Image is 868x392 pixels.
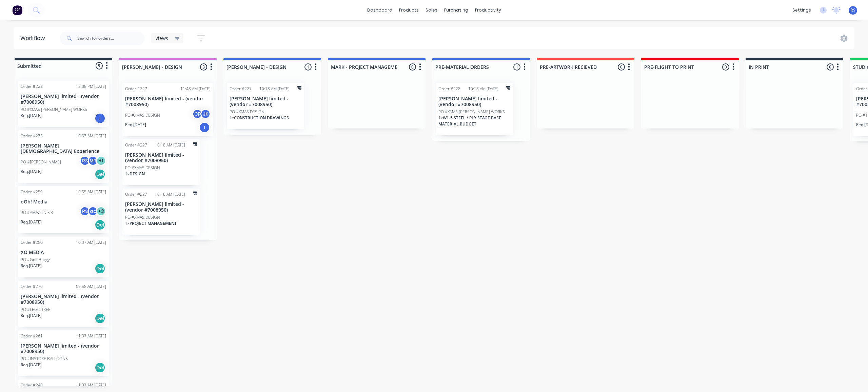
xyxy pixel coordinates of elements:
[18,81,109,127] div: Order #22812:08 PM [DATE][PERSON_NAME] limited - (vendor #7008950)PO #XMAS [PERSON_NAME] WORKSReq...
[192,109,202,119] div: CP
[76,283,106,290] div: 09:58 AM [DATE]
[21,106,87,113] p: PO #XMAS [PERSON_NAME] WORKS
[21,333,43,339] div: Order #261
[88,156,98,166] div: MT
[95,263,105,274] div: Del
[18,237,109,277] div: Order #25010:07 AM [DATE]XO MEDIAPO #Golf BuggyReq.[DATE]Del
[122,139,200,185] div: Order #22710:18 AM [DATE][PERSON_NAME] limited - (vendor #7008950)PO #XMAS DESIGN1xDESIGN
[125,214,160,220] p: PO #XMAS DESIGN
[230,96,301,107] p: [PERSON_NAME] limited - (vendor #7008950)
[234,115,289,121] span: CONSTRUCTION DRAWINGS
[76,133,106,139] div: 10:53 AM [DATE]
[230,115,234,121] span: 1 x
[122,189,200,235] div: Order #22710:18 AM [DATE][PERSON_NAME] limited - (vendor #7008950)PO #XMAS DESIGN1xPROJECT MANAGE...
[96,206,106,216] div: + 3
[21,263,42,269] p: Req. [DATE]
[21,189,43,195] div: Order #259
[436,83,513,135] div: Order #22810:18 AM [DATE][PERSON_NAME] limited - (vendor #7008950)PO #XMAS [PERSON_NAME] WORKS1xW...
[155,191,185,197] div: 10:18 AM [DATE]
[76,83,106,90] div: 12:08 PM [DATE]
[438,96,510,107] p: [PERSON_NAME] limited - (vendor #7008950)
[125,152,197,164] p: [PERSON_NAME] limited - (vendor #7008950)
[95,169,105,180] div: Del
[76,333,106,339] div: 11:37 AM [DATE]
[21,133,43,139] div: Order #235
[850,7,855,13] span: RS
[21,210,53,216] p: PO #AMAZON X 3
[76,239,106,246] div: 10:07 AM [DATE]
[438,115,501,127] span: W1-5 STEEL / PLY STAGE BASE MATERIAL BUDGET
[21,169,42,175] p: Req. [DATE]
[77,32,144,45] input: Search for orders...
[18,281,109,327] div: Order #27009:58 AM [DATE][PERSON_NAME] limited - (vendor #7008950)PO #LEGO TREEReq.[DATE]Del
[122,83,213,136] div: Order #22711:48 AM [DATE][PERSON_NAME] limited - (vendor #7008950)PO #XMAS DESIGNCPJKReq.[DATE]I
[21,113,42,119] p: Req. [DATE]
[125,142,147,148] div: Order #227
[396,5,422,15] div: products
[21,382,43,388] div: Order #240
[125,112,160,118] p: PO #XMAS DESIGN
[125,86,147,92] div: Order #227
[422,5,441,15] div: sales
[96,156,106,166] div: + 1
[200,109,211,119] div: JK
[21,250,106,255] p: XO MEDIA
[230,86,252,92] div: Order #227
[199,122,210,133] div: I
[20,34,48,42] div: Workflow
[21,257,50,263] p: PO #Golf Buggy
[80,156,90,166] div: RS
[21,159,61,165] p: PO #[PERSON_NAME]
[125,122,146,128] p: Req. [DATE]
[21,239,43,246] div: Order #250
[21,307,51,313] p: PO #LEGO TREE
[125,165,160,171] p: PO #XMAS DESIGN
[12,5,22,15] img: Factory
[364,5,396,15] a: dashboard
[21,83,43,90] div: Order #228
[21,283,43,290] div: Order #270
[21,313,42,319] p: Req. [DATE]
[18,130,109,183] div: Order #23510:53 AM [DATE][PERSON_NAME][DEMOGRAPHIC_DATA] ExperiencePO #[PERSON_NAME]RSMT+1Req.[DA...
[76,382,106,388] div: 11:37 AM [DATE]
[21,362,42,368] p: Req. [DATE]
[21,356,68,362] p: PO #INSTORE BALLOONS
[21,143,106,155] p: [PERSON_NAME][DEMOGRAPHIC_DATA] Experience
[95,313,105,324] div: Del
[155,142,185,148] div: 10:18 AM [DATE]
[789,5,814,15] div: settings
[125,191,147,197] div: Order #227
[468,86,498,92] div: 10:18 AM [DATE]
[259,86,290,92] div: 10:18 AM [DATE]
[438,86,460,92] div: Order #228
[18,330,109,376] div: Order #26111:37 AM [DATE][PERSON_NAME] limited - (vendor #7008950)PO #INSTORE BALLOONSReq.[DATE]Del
[125,220,130,226] span: 1 x
[130,171,145,177] span: DESIGN
[21,294,106,305] p: [PERSON_NAME] limited - (vendor #7008950)
[230,109,264,115] p: PO #XMAS DESIGN
[125,201,197,213] p: [PERSON_NAME] limited - (vendor #7008950)
[130,220,177,226] span: PROJECT MANAGEMENT
[155,35,168,42] span: Views
[472,5,505,15] div: productivity
[21,343,106,355] p: [PERSON_NAME] limited - (vendor #7008950)
[95,113,105,124] div: I
[438,115,443,121] span: 1 x
[227,83,304,129] div: Order #22710:18 AM [DATE][PERSON_NAME] limited - (vendor #7008950)PO #XMAS DESIGN1xCONSTRUCTION D...
[125,96,211,107] p: [PERSON_NAME] limited - (vendor #7008950)
[180,86,211,92] div: 11:48 AM [DATE]
[21,94,106,105] p: [PERSON_NAME] limited - (vendor #7008950)
[95,362,105,373] div: Del
[21,219,42,225] p: Req. [DATE]
[438,109,505,115] p: PO #XMAS [PERSON_NAME] WORKS
[76,189,106,195] div: 10:55 AM [DATE]
[125,171,130,177] span: 1 x
[21,199,106,205] p: oOh! Media
[95,219,105,230] div: Del
[18,186,109,233] div: Order #25910:55 AM [DATE]oOh! MediaPO #AMAZON X 3RSac+3Req.[DATE]Del
[441,5,472,15] div: purchasing
[80,206,90,216] div: RS
[88,206,98,216] div: ac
